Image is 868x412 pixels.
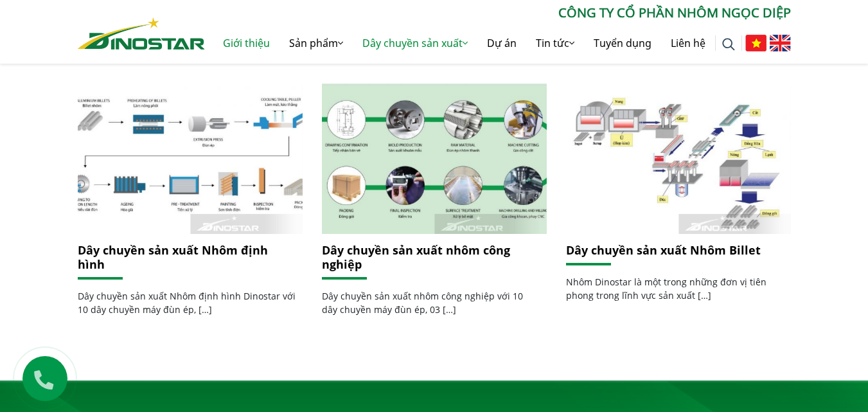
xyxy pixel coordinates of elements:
[322,242,510,272] a: Dây chuyền sản xuất nhôm công nghiệp
[661,22,715,64] a: Liên hệ
[566,84,791,235] a: Dây chuyền sản xuất Nhôm Billet
[77,84,302,235] img: Dây chuyền sản xuất Nhôm định hình
[78,17,205,49] img: Nhôm Dinostar
[321,84,546,235] img: Dây chuyền sản xuất nhôm công nghiệp
[566,275,784,302] p: Nhôm Dinostar là một trong những đơn vị tiên phong trong lĩnh vực sản xuất […]
[477,22,526,64] a: Dự án
[78,289,296,316] p: Dây chuyền sản xuất Nhôm định hình Dinostar với 10 dây chuyền máy đùn ép, […]
[565,84,790,235] img: Dây chuyền sản xuất Nhôm Billet
[213,22,279,64] a: Giới thiệu
[745,35,766,51] img: Tiếng Việt
[78,84,303,235] a: Dây chuyền sản xuất Nhôm định hình
[353,22,477,64] a: Dây chuyền sản xuất
[566,242,761,258] a: Dây chuyền sản xuất Nhôm Billet
[526,22,584,64] a: Tin tức
[722,38,735,51] img: search
[584,22,661,64] a: Tuyển dụng
[322,289,540,316] p: Dây chuyền sản xuất nhôm công nghiệp với 10 dây chuyền máy đùn ép, 03 […]
[205,3,791,22] p: CÔNG TY CỔ PHẦN NHÔM NGỌC DIỆP
[322,84,547,235] a: Dây chuyền sản xuất nhôm công nghiệp
[279,22,353,64] a: Sản phẩm
[770,35,791,51] img: English
[78,242,268,272] a: Dây chuyền sản xuất Nhôm định hình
